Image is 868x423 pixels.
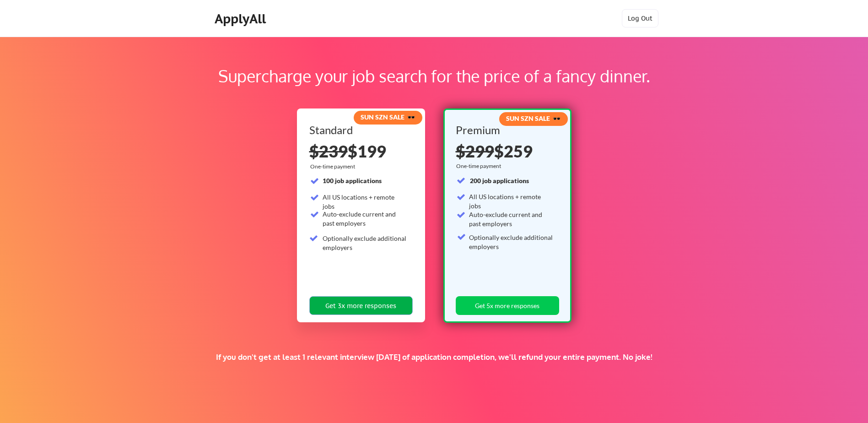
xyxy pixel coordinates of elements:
[469,210,554,228] div: Auto-exclude current and past employers
[309,143,413,159] div: $199
[309,296,413,315] button: Get 3x more responses
[159,352,709,362] div: If you don't get at least 1 relevant interview [DATE] of application completion, we'll refund you...
[323,177,382,184] strong: 100 job applications
[470,177,529,184] strong: 200 job applications
[622,9,658,27] button: Log Out
[323,210,407,228] div: Auto-exclude current and past employers
[456,125,556,136] div: Premium
[215,11,269,27] div: ApplyAll
[469,233,554,251] div: Optionally exclude additional employers
[456,296,559,315] button: Get 5x more responses
[309,141,348,161] s: $239
[323,234,407,252] div: Optionally exclude additional employers
[506,114,561,122] strong: SUN SZN SALE 🕶️
[323,193,407,211] div: All US locations + remote jobs
[310,163,358,170] div: One-time payment
[361,113,415,121] strong: SUN SZN SALE 🕶️
[59,64,809,88] div: Supercharge your job search for the price of a fancy dinner.
[456,141,494,161] s: $299
[456,143,556,159] div: $259
[469,192,554,210] div: All US locations + remote jobs
[309,125,410,136] div: Standard
[456,163,504,170] div: One-time payment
